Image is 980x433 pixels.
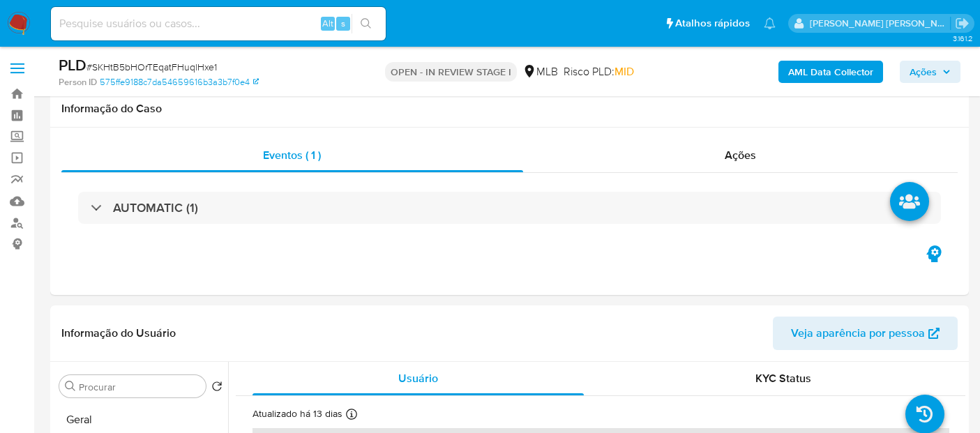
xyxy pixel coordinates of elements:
[263,147,321,163] span: Eventos ( 1 )
[211,381,223,396] button: Retornar ao pedido padrão
[564,64,634,79] span: Risco PLD:
[791,317,925,350] span: Veja aparência por pessoa
[910,61,937,83] span: Ações
[252,407,342,420] p: Atualizado há 13 dias
[61,326,176,340] h1: Informação do Usuário
[955,16,970,31] a: Sair
[810,17,951,30] p: leticia.siqueira@mercadolivre.com
[615,63,634,79] span: MID
[398,370,438,386] span: Usuário
[61,102,958,116] h1: Informação do Caso
[322,17,333,30] span: Alt
[675,16,750,31] span: Atalhos rápidos
[65,381,76,392] button: Procurar
[385,62,517,82] p: OPEN - IN REVIEW STAGE I
[778,61,883,83] button: AML Data Collector
[900,61,960,83] button: Ações
[59,54,86,76] b: PLD
[522,64,558,79] div: MLB
[725,147,756,163] span: Ações
[100,76,259,89] a: 575ffe9188c7da54659616b3a3b7f0e4
[764,17,776,29] a: Notificações
[113,200,198,215] h3: AUTOMATIC (1)
[86,60,217,74] span: # SKHtB5bHOrTEqatFHuqlHxe1
[51,15,386,33] input: Pesquise usuários ou casos...
[59,76,97,89] b: Person ID
[79,381,200,393] input: Procurar
[788,61,873,83] b: AML Data Collector
[773,317,958,350] button: Veja aparência por pessoa
[352,14,380,33] button: search-icon
[341,17,345,30] span: s
[755,370,811,386] span: KYC Status
[78,192,941,224] div: AUTOMATIC (1)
